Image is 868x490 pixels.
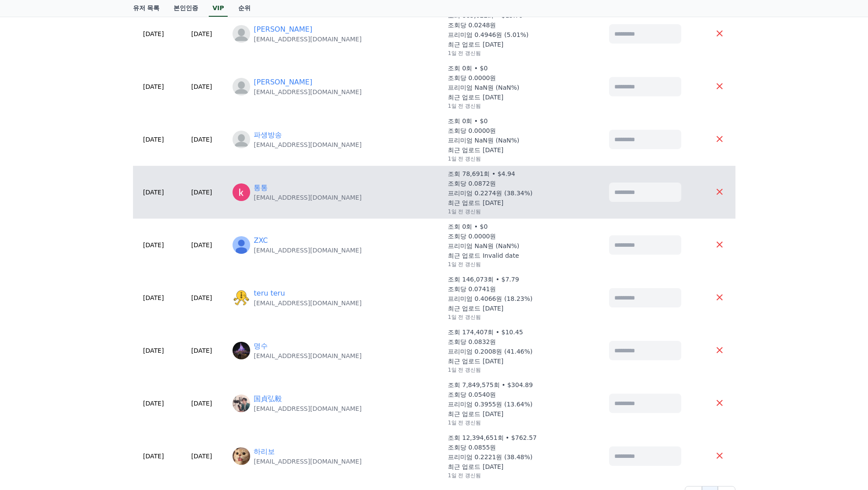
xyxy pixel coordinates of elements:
[448,419,481,426] p: 1일 전 갱신됨
[133,7,174,60] td: [DATE]
[448,453,532,461] p: 프리미엄 0.2221원 (38.48%)
[448,155,481,162] p: 1일 전 갱신됨
[254,193,362,202] p: [EMAIL_ADDRESS][DOMAIN_NAME]
[254,235,268,246] a: ZXC
[254,394,282,404] a: 国貞弘毅
[448,241,519,250] p: 프리미엄 NaN원 (NaN%)
[174,166,229,219] td: [DATE]
[448,40,503,49] p: 최근 업로드 [DATE]
[448,146,503,154] p: 최근 업로드 [DATE]
[174,324,229,377] td: [DATE]
[133,113,174,166] td: [DATE]
[448,390,496,399] p: 조회당 0.0540원
[448,304,503,313] p: 최근 업로드 [DATE]
[448,443,496,452] p: 조회당 0.0855원
[73,293,99,300] span: Messages
[254,288,285,299] a: teru teru
[233,342,250,359] img: http://k.kakaocdn.net/dn/b4uBtL/btsLNw5KgVN/QKZ7aqMfEl2ddIglP1J1kk/img_640x640.jpg
[233,25,250,43] img: profile_blank.webp
[448,126,496,135] p: 조회당 0.0000원
[130,292,152,299] span: Settings
[133,324,174,377] td: [DATE]
[254,35,362,44] p: [EMAIL_ADDRESS][DOMAIN_NAME]
[448,73,496,82] p: 조회당 0.0000원
[22,292,38,299] span: Home
[233,289,250,307] img: https://lh3.googleusercontent.com/a/ACg8ocInbsarsBwaGz6uD2KYcdRWR0Zi81cgQ2RjLsTTP6BNHN9DSug=s96-c
[448,251,519,260] p: 최근 업로드 Invalid date
[448,169,515,178] p: 조회 78,691회 • $4.94
[133,60,174,113] td: [DATE]
[114,279,169,301] a: Settings
[448,222,488,231] p: 조회 0회 • $0
[448,136,519,145] p: 프리미엄 NaN원 (NaN%)
[448,232,496,241] p: 조회당 0.0000원
[174,113,229,166] td: [DATE]
[448,64,488,73] p: 조회 0회 • $0
[448,30,528,39] p: 프리미엄 0.4946원 (5.01%)
[448,261,481,268] p: 1일 전 갱신됨
[133,430,174,483] td: [DATE]
[133,166,174,219] td: [DATE]
[448,314,481,321] p: 1일 전 갱신됨
[448,93,503,102] p: 최근 업로드 [DATE]
[254,446,275,457] a: 하리보
[254,246,362,255] p: [EMAIL_ADDRESS][DOMAIN_NAME]
[254,24,312,35] a: [PERSON_NAME]
[254,404,362,413] p: [EMAIL_ADDRESS][DOMAIN_NAME]
[254,140,362,149] p: [EMAIL_ADDRESS][DOMAIN_NAME]
[448,285,496,293] p: 조회당 0.0741원
[448,294,532,303] p: 프리미엄 0.4066원 (18.23%)
[448,21,496,29] p: 조회당 0.0248원
[174,430,229,483] td: [DATE]
[254,457,362,466] p: [EMAIL_ADDRESS][DOMAIN_NAME]
[448,347,532,356] p: 프리미엄 0.2008원 (41.46%)
[448,189,532,197] p: 프리미엄 0.2274원 (38.34%)
[254,77,312,88] a: [PERSON_NAME]
[448,366,481,373] p: 1일 전 갱신됨
[174,271,229,324] td: [DATE]
[448,400,532,409] p: 프리미엄 0.3955원 (13.64%)
[174,377,229,430] td: [DATE]
[133,219,174,271] td: [DATE]
[58,279,114,301] a: Messages
[174,7,229,60] td: [DATE]
[448,275,519,284] p: 조회 146,073회 • $7.79
[448,337,496,346] p: 조회당 0.0832원
[448,198,503,207] p: 최근 업로드 [DATE]
[254,88,362,96] p: [EMAIL_ADDRESS][DOMAIN_NAME]
[448,357,503,366] p: 최근 업로드 [DATE]
[448,472,481,479] p: 1일 전 갱신됨
[233,236,250,254] img: https://lh3.googleusercontent.com/a-/ALV-UjUDpDOdzapSYu5gQUXAqLKQYf9Reh34lBkDwhkILtsqCagdnkEXudgD...
[448,328,523,336] p: 조회 174,407회 • $10.45
[448,83,519,92] p: 프리미엄 NaN원 (NaN%)
[448,102,481,110] p: 1일 전 갱신됨
[448,208,481,215] p: 1일 전 갱신됨
[233,78,250,95] img: profile_blank.webp
[3,279,58,301] a: Home
[233,447,250,465] img: https://lh3.googleusercontent.com/a/ACg8ocLOmR619qD5XjEFh2fKLs4Q84ZWuCVfCizvQOTI-vw1qp5kxHyZ=s96-c
[448,117,488,125] p: 조회 0회 • $0
[448,462,503,471] p: 최근 업로드 [DATE]
[254,299,362,307] p: [EMAIL_ADDRESS][DOMAIN_NAME]
[448,410,503,418] p: 최근 업로드 [DATE]
[254,341,268,351] a: 명수
[133,271,174,324] td: [DATE]
[448,179,496,188] p: 조회당 0.0872원
[233,183,250,201] img: https://lh3.googleusercontent.com/a/ACg8ocIBnWwqV0eXG_KuFoolGCfr3AxDWXc-3Vl4NaZtHcYys-323Q=s96-c
[174,219,229,271] td: [DATE]
[448,50,481,57] p: 1일 전 갱신됨
[448,433,537,442] p: 조회 12,394,651회 • $762.57
[133,377,174,430] td: [DATE]
[448,380,533,389] p: 조회 7,849,575회 • $304.89
[233,395,250,412] img: https://lh3.googleusercontent.com/a/ACg8ocIeB3fKyY6fN0GaUax-T_VWnRXXm1oBEaEwHbwvSvAQlCHff8Lg=s96-c
[254,351,362,360] p: [EMAIL_ADDRESS][DOMAIN_NAME]
[174,60,229,113] td: [DATE]
[233,131,250,148] img: profile_blank.webp
[254,130,282,140] a: 파생방송
[254,183,268,193] a: 통통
